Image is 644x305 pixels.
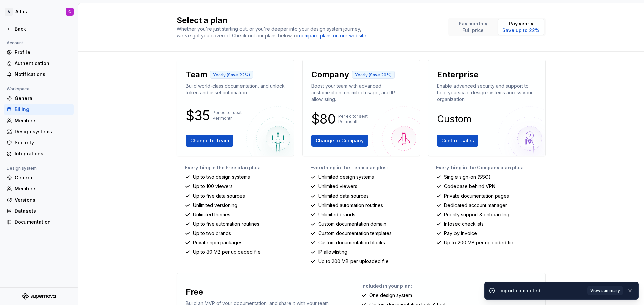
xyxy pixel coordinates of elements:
[4,164,39,172] div: Design system
[4,126,74,137] a: Design systems
[355,72,392,78] p: Yearly (Save 20%)
[4,195,74,205] a: Versions
[4,24,74,34] a: Back
[361,283,540,289] p: Included in your plan:
[444,239,515,246] p: Up to 200 MB per uploaded file
[318,258,389,265] p: Up to 200 MB per uploaded file
[459,27,487,34] p: Full price
[193,174,250,180] p: Up to two design systems
[318,193,369,199] p: Unlimited data sources
[369,292,412,299] p: One design system
[186,83,285,96] p: Build world-class documentation, and unlock token and asset automation.
[502,20,539,27] p: Pay yearly
[177,26,371,39] div: Whether you're just starting out, or you're deeper into your design system journey, we've got you...
[318,249,347,255] p: IP allowlisting
[4,148,74,159] a: Integrations
[318,239,385,246] p: Custom documentation blocks
[318,174,374,180] p: Unlimited design systems
[15,49,71,56] div: Profile
[177,15,440,26] h2: Select a plan
[4,93,74,104] a: General
[587,286,623,295] button: View summary
[318,211,355,218] p: Unlimited brands
[590,288,620,293] span: View summary
[15,174,71,181] div: General
[15,106,71,113] div: Billing
[502,27,539,34] p: Save up to 22%
[15,71,71,78] div: Notifications
[186,111,210,120] p: $35
[436,164,546,171] p: Everything in the Company plan plus:
[4,58,74,69] a: Authentication
[459,20,487,27] p: Pay monthly
[4,115,74,126] a: Members
[318,221,386,227] p: Custom documentation domain
[193,202,237,209] p: Unlimited versioning
[318,202,383,209] p: Unlimited automation routines
[15,150,71,157] div: Integrations
[318,183,357,190] p: Unlimited viewers
[190,137,229,144] span: Change to Team
[444,174,491,180] p: Single sign-on (SSO)
[437,83,537,103] p: Enable advanced security and support to help you scale design systems across your organization.
[318,230,392,237] p: Custom documentation templates
[15,208,71,214] div: Datasets
[450,19,496,35] button: Pay monthlyFull price
[4,217,74,227] a: Documentation
[213,72,250,78] p: Yearly (Save 22%)
[15,95,71,102] div: General
[185,164,294,171] p: Everything in the Free plan plus:
[444,202,507,209] p: Dedicated account manager
[437,69,478,80] p: Enterprise
[15,26,71,32] div: Back
[4,206,74,216] a: Datasets
[15,117,71,124] div: Members
[4,183,74,194] a: Members
[193,193,245,199] p: Up to five data sources
[15,8,27,15] div: Atlas
[444,211,509,218] p: Priority support & onboarding
[15,128,71,135] div: Design systems
[310,164,420,171] p: Everything in the Team plan plus:
[316,137,364,144] span: Change to Company
[4,85,32,93] div: Workspace
[499,287,583,294] div: Import completed.
[186,135,233,147] button: Change to Team
[193,211,230,218] p: Unlimited themes
[186,69,207,80] p: Team
[444,183,495,190] p: Codebase behind VPN
[4,69,74,80] a: Notifications
[299,32,367,39] a: compare plans on our website.
[444,193,509,199] p: Private documentation pages
[15,185,71,192] div: Members
[15,139,71,146] div: Security
[193,239,243,246] p: Private npm packages
[5,8,13,16] div: A
[4,104,74,115] a: Billing
[193,183,233,190] p: Up to 100 viewers
[498,19,544,35] button: Pay yearlySave up to 22%
[338,113,368,124] p: Per editor seat Per month
[15,60,71,67] div: Authentication
[213,110,242,121] p: Per editor seat Per month
[4,39,26,47] div: Account
[444,230,477,237] p: Pay by invoice
[4,47,74,58] a: Profile
[15,219,71,225] div: Documentation
[311,83,411,103] p: Boost your team with advanced customization, unlimited usage, and IP allowlisting.
[437,135,478,147] button: Contact sales
[22,293,56,300] svg: Supernova Logo
[444,221,484,227] p: Infosec checklists
[15,197,71,203] div: Versions
[193,221,259,227] p: Up to five automation routines
[193,230,231,237] p: Up to two brands
[186,287,203,297] p: Free
[311,69,349,80] p: Company
[437,115,472,123] p: Custom
[68,9,71,14] div: C
[193,249,261,255] p: Up to 80 MB per uploaded file
[1,4,76,19] button: AAtlasC
[311,115,336,123] p: $80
